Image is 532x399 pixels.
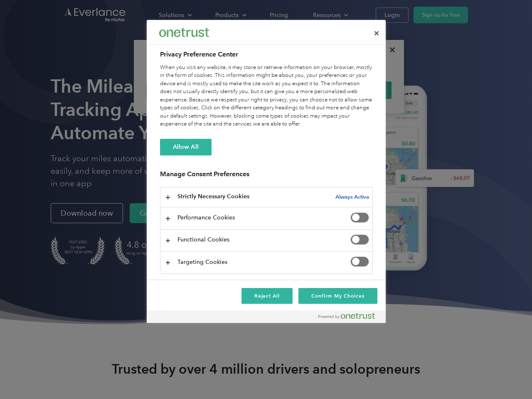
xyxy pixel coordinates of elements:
[147,20,386,323] div: Privacy Preference Center
[298,288,377,304] button: Confirm My Choices
[160,170,373,183] h3: Manage Consent Preferences
[147,20,386,323] div: Preference center
[318,313,382,323] a: Powered by OneTrust Opens in a new Tab
[241,288,293,304] button: Reject All
[159,28,209,37] img: Everlance
[160,64,373,128] div: When you visit any website, it may store or retrieve information on your browser, mostly in the f...
[367,24,386,42] button: Close
[160,139,212,155] button: Allow All
[318,313,375,319] img: Powered by OneTrust Opens in a new Tab
[159,24,209,41] div: Everlance
[160,49,373,59] h2: Privacy Preference Center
